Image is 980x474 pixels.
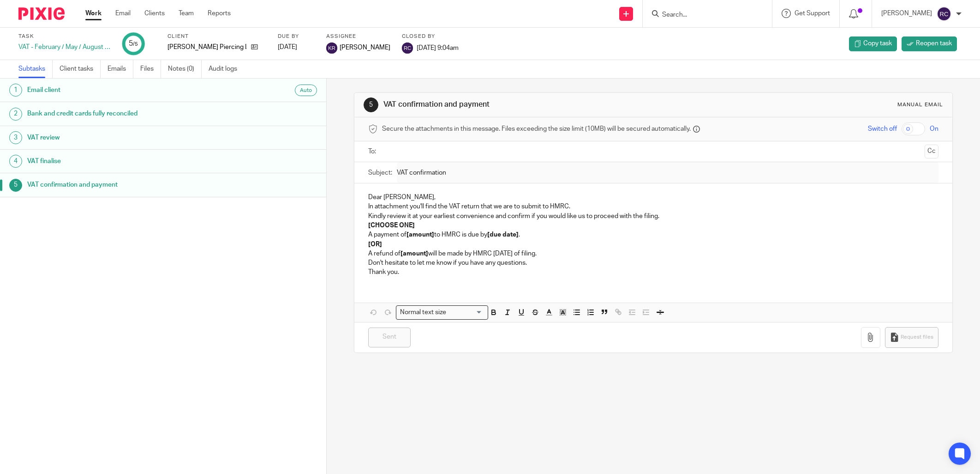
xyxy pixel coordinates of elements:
span: Normal text size [398,308,448,317]
span: Switch off [868,124,897,134]
img: Pixie [18,7,65,20]
span: [PERSON_NAME] [340,43,390,52]
h1: VAT confirmation and payment [383,100,673,109]
strong: [amount] [406,231,434,238]
strong: [amount] [400,250,428,257]
strong: [due date] [487,231,519,238]
label: Due by [278,33,315,40]
p: Don't hesitate to let me know if you have any questions. [368,258,938,267]
p: [PERSON_NAME] Piercing Ltd [167,43,246,52]
img: svg%3E [402,43,413,54]
strong: [OR] [368,241,382,248]
a: Reopen task [902,36,957,51]
span: Copy task [863,39,892,48]
div: 4 [9,155,22,168]
span: [DATE] 9:04am [417,44,459,51]
h1: VAT review [27,131,221,145]
button: Request files [885,327,938,348]
label: Subject: [368,168,392,177]
span: Request files [901,334,933,341]
p: Thank you. [368,267,938,277]
p: A refund of will be made by HMRC [DATE] of filing. [368,249,938,258]
p: Kindly review it at your earliest convenience and confirm if you would like us to proceed with th... [368,212,938,221]
a: Team [179,9,194,18]
p: In attachment you'll find the VAT return that we are to submit to HMRC. [368,202,938,211]
button: Cc [925,145,938,158]
a: Work [85,9,102,18]
div: Manual email [897,101,943,109]
a: Subtasks [18,60,53,78]
label: Assignee [326,33,390,40]
a: Client tasks [60,60,101,78]
div: [DATE] [278,43,315,52]
p: [PERSON_NAME] [881,9,932,18]
span: On [930,124,938,134]
strong: [CHOOSE ONE] [368,222,415,229]
div: Search for option [396,305,488,320]
div: 1 [9,84,22,97]
label: Closed by [402,33,459,40]
h1: Bank and credit cards fully reconciled [27,107,221,121]
a: Notes (0) [168,60,202,78]
span: Reopen task [916,39,952,48]
h1: VAT finalise [27,154,221,168]
div: 5 [9,179,22,192]
label: To: [368,147,378,156]
p: Dear [PERSON_NAME], [368,193,938,202]
h1: Email client [27,83,221,97]
p: A payment of to HMRC is due by . [368,230,938,239]
div: VAT - February / May / August / November [18,43,111,52]
div: 5 [364,97,378,112]
input: Search for option [449,308,483,317]
span: Get Support [795,10,830,17]
h1: VAT confirmation and payment [27,178,221,192]
label: Task [18,33,111,40]
label: Client [167,33,266,40]
a: Clients [144,9,165,18]
div: 2 [9,108,22,121]
a: Files [140,60,161,78]
input: Sent [368,328,411,347]
div: 5 [129,38,138,49]
a: Copy task [849,36,897,51]
img: svg%3E [937,6,951,21]
small: /5 [133,42,138,47]
img: svg%3E [326,43,337,54]
div: Auto [295,85,317,96]
a: Reports [208,9,231,18]
input: Search [661,11,744,19]
a: Audit logs [209,60,244,78]
span: Secure the attachments in this message. Files exceeding the size limit (10MB) will be secured aut... [382,124,691,134]
a: Email [115,9,131,18]
a: Emails [108,60,133,78]
div: 3 [9,131,22,144]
